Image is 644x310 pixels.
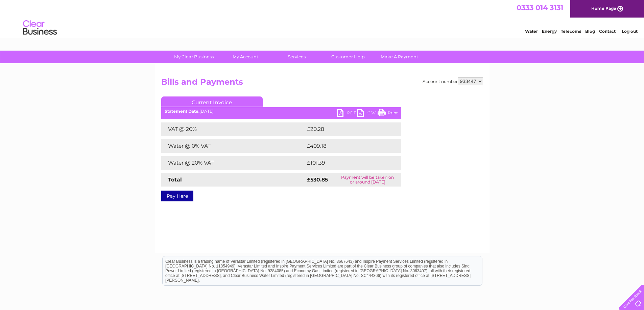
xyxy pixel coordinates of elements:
[161,191,193,201] a: Pay Here
[334,173,401,187] td: Payment will be taken on or around [DATE]
[165,109,199,114] b: Statement Date:
[542,29,557,34] a: Energy
[161,156,305,170] td: Water @ 20% VAT
[423,77,483,85] div: Account number
[372,51,427,63] a: Make A Payment
[337,109,357,119] a: PDF
[305,122,388,136] td: £20.28
[269,51,325,63] a: Services
[585,29,595,34] a: Blog
[161,77,483,90] h2: Bills and Payments
[217,51,273,63] a: My Account
[161,139,305,153] td: Water @ 0% VAT
[517,3,563,12] a: 0333 014 3131
[163,4,482,33] div: Clear Business is a trading name of Verastar Limited (registered in [GEOGRAPHIC_DATA] No. 3667643...
[378,109,398,119] a: Print
[166,51,222,63] a: My Clear Business
[357,109,378,119] a: CSV
[161,109,401,114] div: [DATE]
[561,29,581,34] a: Telecoms
[305,156,388,170] td: £101.39
[305,139,389,153] td: £409.18
[307,176,328,183] strong: £530.85
[168,176,182,183] strong: Total
[320,51,376,63] a: Customer Help
[23,18,57,38] img: logo.png
[161,96,263,107] a: Current Invoice
[161,122,305,136] td: VAT @ 20%
[599,29,616,34] a: Contact
[525,29,538,34] a: Water
[622,29,638,34] a: Log out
